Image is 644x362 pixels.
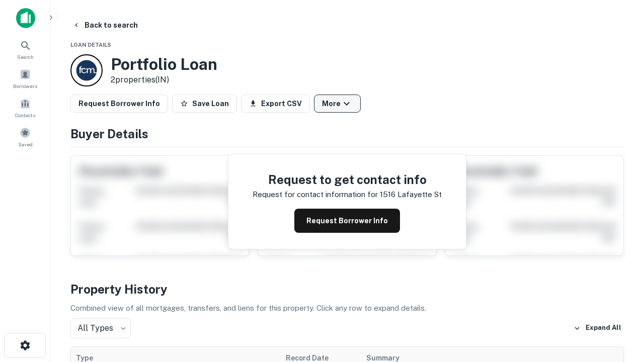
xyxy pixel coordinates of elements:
button: Request Borrower Info [70,95,168,113]
button: Request Borrower Info [294,209,400,233]
span: Borrowers [13,82,37,90]
span: Search [17,53,34,61]
a: Search [3,36,47,63]
span: Saved [18,140,33,148]
p: Request for contact information for [253,189,378,201]
a: Contacts [3,94,47,121]
button: Expand All [571,321,624,336]
p: 1516 lafayette st [380,189,442,201]
div: All Types [70,318,131,338]
h4: Request to get contact info [253,170,442,189]
img: capitalize-icon.png [16,8,35,28]
span: Loan Details [70,42,111,48]
a: Borrowers [3,65,47,92]
button: Save Loan [172,95,237,113]
h4: Buyer Details [70,125,624,143]
h4: Property History [70,280,624,298]
iframe: Chat Widget [594,249,644,298]
p: Combined view of all mortgages, transfers, and liens for this property. Click any row to expand d... [70,302,624,314]
button: More [314,95,361,113]
p: 2 properties (IN) [111,74,217,86]
button: Export CSV [241,95,310,113]
a: Saved [3,123,47,150]
button: Back to search [68,16,142,34]
span: Contacts [15,111,35,119]
h3: Portfolio Loan [111,55,217,74]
